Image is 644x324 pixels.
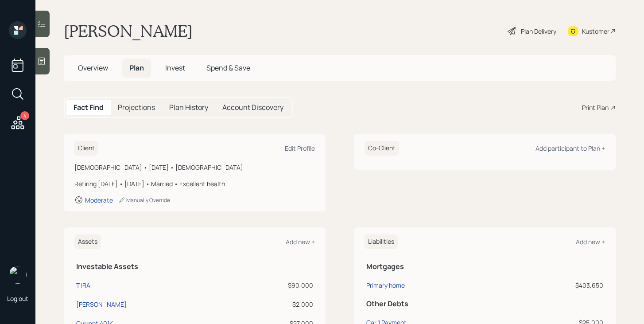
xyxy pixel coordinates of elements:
div: Primary home [366,281,405,290]
div: T IRA [76,281,90,290]
img: michael-russo-headshot.png [9,266,27,284]
div: 4 [20,111,29,120]
h6: Liabilities [365,234,398,249]
div: Add new + [286,238,315,246]
h5: Plan History [169,103,208,112]
div: $90,000 [228,281,314,290]
h5: Account Discovery [222,103,283,112]
h6: Co-Client [365,141,399,156]
div: [PERSON_NAME] [76,300,127,309]
div: Add participant to Plan + [535,144,605,152]
div: [DEMOGRAPHIC_DATA] • [DATE] • [DEMOGRAPHIC_DATA] [74,163,315,172]
span: Invest [165,63,185,73]
h5: Fact Find [74,103,104,112]
span: Overview [78,63,108,73]
div: Edit Profile [285,144,315,152]
h6: Assets [74,234,101,249]
div: Moderate [85,196,113,204]
div: Retiring [DATE] • [DATE] • Married • Excellent health [74,179,315,188]
div: Manually Override [118,196,170,204]
span: Plan [129,63,144,73]
span: Spend & Save [206,63,250,73]
div: Print Plan [582,103,609,112]
h1: [PERSON_NAME] [64,21,193,41]
div: Plan Delivery [521,27,556,36]
div: Kustomer [582,27,609,36]
div: Log out [7,294,28,303]
div: Add new + [576,238,605,246]
div: $2,000 [228,300,314,309]
h5: Mortgages [366,262,603,271]
h5: Investable Assets [76,262,313,271]
h5: Other Debts [366,300,603,308]
div: $403,650 [508,281,603,290]
h6: Client [74,141,98,156]
h5: Projections [118,103,155,112]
